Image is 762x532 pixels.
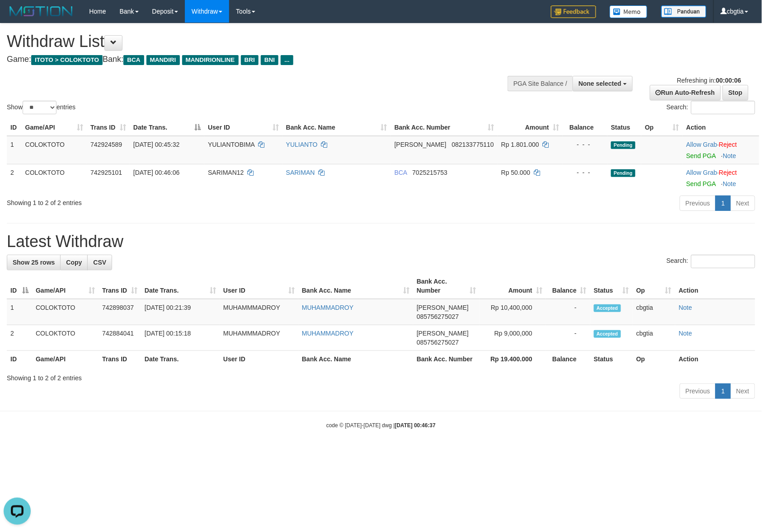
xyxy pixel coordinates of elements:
[730,383,755,399] a: Next
[667,255,755,268] label: Search:
[611,141,635,149] span: Pending
[182,55,239,65] span: MANDIRIONLINE
[683,136,759,164] td: ·
[675,351,755,368] th: Action
[412,169,447,176] span: Copy 7025215753 to clipboard
[611,169,635,177] span: Pending
[141,325,220,351] td: [DATE] 00:15:18
[413,273,480,299] th: Bank Acc. Number: activate to sort column ascending
[480,299,546,325] td: Rp 10,400,000
[220,325,298,351] td: MUHAMMMADROY
[141,299,220,325] td: [DATE] 00:21:39
[66,259,82,266] span: Copy
[32,325,99,351] td: COLOKTOTO
[261,55,278,65] span: BNI
[687,180,716,187] a: Send PGA
[413,351,480,368] th: Bank Acc. Number
[22,136,87,164] td: COLOKTOTO
[498,119,563,136] th: Amount: activate to sort column ascending
[546,351,590,368] th: Balance
[7,55,499,64] h4: Game: Bank:
[7,370,755,383] div: Showing 1 to 2 of 2 entries
[32,299,99,325] td: COLOKTOTO
[508,76,573,91] div: PGA Site Balance /
[417,330,469,337] span: [PERSON_NAME]
[590,351,633,368] th: Status
[680,383,716,399] a: Previous
[93,259,106,266] span: CSV
[7,5,75,18] img: MOTION_logo.png
[501,169,531,176] span: Rp 50.000
[32,351,99,368] th: Game/API
[480,325,546,351] td: Rp 9,000,000
[326,422,436,429] small: code © [DATE]-[DATE] dwg |
[501,141,539,148] span: Rp 1.801.000
[641,119,682,136] th: Op: activate to sort column ascending
[687,141,717,148] a: Allow Grab
[546,299,590,325] td: -
[551,5,596,18] img: Feedback.jpg
[220,273,298,299] th: User ID: activate to sort column ascending
[133,141,179,148] span: [DATE] 00:45:32
[590,273,633,299] th: Status: activate to sort column ascending
[417,339,459,346] span: Copy 085756275027 to clipboard
[22,119,87,136] th: Game/API: activate to sort column ascending
[4,4,31,31] button: Open LiveChat chat widget
[130,119,204,136] th: Date Trans.: activate to sort column descending
[241,55,259,65] span: BRI
[573,76,633,91] button: None selected
[286,169,315,176] a: SARIMAN
[208,169,244,176] span: SARIMAN12
[683,119,759,136] th: Action
[395,169,407,176] span: BCA
[391,119,498,136] th: Bank Acc. Number: activate to sort column ascending
[90,141,122,148] span: 742924589
[220,299,298,325] td: MUHAMMMADROY
[7,351,32,368] th: ID
[546,273,590,299] th: Balance: activate to sort column ascending
[7,164,22,192] td: 2
[417,313,459,320] span: Copy 085756275027 to clipboard
[141,273,220,299] th: Date Trans.: activate to sort column ascending
[23,101,56,114] select: Showentries
[677,77,741,84] span: Refreshing in:
[661,5,706,18] img: panduan.png
[99,325,141,351] td: 742884041
[87,255,112,270] a: CSV
[208,141,254,148] span: YULIANTOBIMA
[395,141,447,148] span: [PERSON_NAME]
[691,255,755,268] input: Search:
[633,273,675,299] th: Op: activate to sort column ascending
[7,233,755,251] h1: Latest Withdraw
[7,195,311,207] div: Showing 1 to 2 of 2 entries
[633,299,675,325] td: cbgtia
[687,152,716,159] a: Send PGA
[687,169,719,176] span: ·
[687,169,717,176] a: Allow Grab
[679,330,692,337] a: Note
[7,136,22,164] td: 1
[13,259,55,266] span: Show 25 rows
[633,325,675,351] td: cbgtia
[563,119,607,136] th: Balance
[667,101,755,114] label: Search:
[133,169,179,176] span: [DATE] 00:46:06
[302,330,353,337] a: MUHAMMADROY
[298,273,413,299] th: Bank Acc. Name: activate to sort column ascending
[679,304,692,311] a: Note
[579,80,621,87] span: None selected
[22,164,87,192] td: COLOKTOTO
[7,119,22,136] th: ID
[7,33,499,51] h1: Withdraw List
[716,77,741,84] strong: 00:00:06
[566,168,604,177] div: - - -
[7,255,61,270] a: Show 25 rows
[633,351,675,368] th: Op
[452,141,494,148] span: Copy 082133775110 to clipboard
[282,119,391,136] th: Bank Acc. Name: activate to sort column ascending
[650,85,721,100] a: Run Auto-Refresh
[594,330,621,338] span: Accepted
[715,383,731,399] a: 1
[90,169,122,176] span: 742925101
[87,119,130,136] th: Trans ID: activate to sort column ascending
